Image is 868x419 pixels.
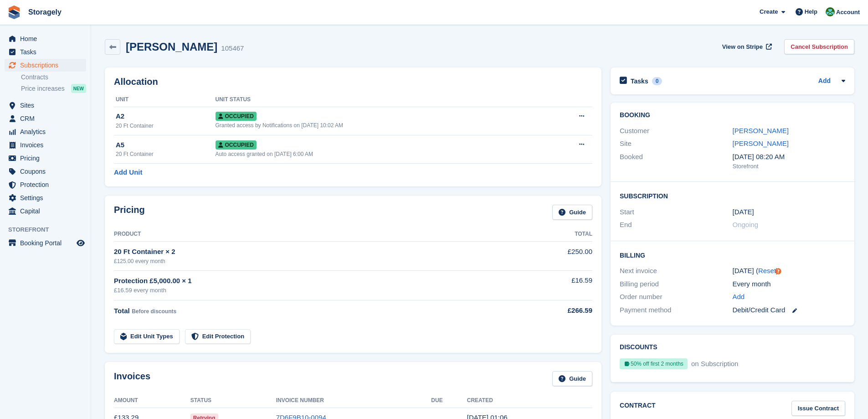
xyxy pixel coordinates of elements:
div: [DATE] 08:20 AM [733,152,845,162]
div: £266.59 [519,305,592,316]
span: CRM [20,112,75,125]
img: stora-icon-8386f47178a22dfd0bd8f6a31ec36ba5ce8667c1dd55bd0f319d3a0aa187defe.svg [7,5,21,19]
div: Storefront [733,162,845,171]
a: Add [733,292,745,302]
div: Protection £5,000.00 × 1 [114,276,519,286]
div: End [620,220,732,230]
h2: Subscription [620,191,845,200]
time: 2025-09-03 00:00:00 UTC [733,207,754,217]
th: Invoice Number [276,393,431,408]
a: menu [5,165,86,178]
a: menu [5,152,86,165]
span: View on Stripe [722,42,763,52]
div: 20 Ft Container × 2 [114,247,519,257]
th: Product [114,227,519,242]
div: 0 [652,77,663,85]
div: Auto access granted on [DATE] 6:00 AM [216,150,544,158]
a: Price increases NEW [21,83,86,93]
span: Occupied [216,140,257,150]
div: Debit/Credit Card [733,305,845,316]
a: menu [5,237,86,249]
span: Home [20,32,75,45]
span: Analytics [20,125,75,138]
span: on Subscription [689,360,738,367]
a: menu [5,112,86,125]
h2: Tasks [631,77,648,85]
span: Coupons [20,165,75,178]
span: Occupied [216,112,257,121]
div: 50% off first 2 months [620,358,688,369]
a: menu [5,59,86,72]
span: Account [836,8,860,17]
a: menu [5,205,86,217]
a: menu [5,46,86,58]
a: [PERSON_NAME] [733,127,789,134]
h2: Contract [620,401,656,416]
th: Due [431,393,467,408]
div: Payment method [620,305,732,316]
span: Before discounts [132,308,176,315]
a: Add Unit [114,167,142,178]
h2: Billing [620,250,845,259]
a: menu [5,178,86,191]
a: menu [5,139,86,151]
a: Storagely [25,5,65,20]
div: Next invoice [620,266,732,276]
div: A5 [116,140,216,150]
span: Storefront [8,225,91,234]
span: Help [805,7,817,16]
th: Unit [114,93,216,107]
a: Preview store [75,238,86,248]
div: Start [620,207,732,217]
a: menu [5,99,86,112]
div: NEW [71,84,86,93]
a: menu [5,125,86,138]
span: Protection [20,178,75,191]
h2: Booking [620,112,845,119]
div: Customer [620,126,732,136]
div: £16.59 every month [114,286,519,295]
span: Sites [20,99,75,112]
div: 20 Ft Container [116,122,216,130]
a: Guide [552,371,592,386]
div: 20 Ft Container [116,150,216,158]
div: [DATE] ( ) [733,266,845,276]
span: Total [114,307,130,315]
a: Cancel Subscription [784,39,854,54]
h2: Invoices [114,371,150,386]
span: Pricing [20,152,75,165]
span: Price increases [21,84,65,93]
div: Tooltip anchor [774,267,782,275]
h2: Pricing [114,205,145,220]
img: Notifications [826,7,835,16]
th: Total [519,227,592,242]
span: Subscriptions [20,59,75,72]
h2: Discounts [620,344,845,351]
span: Create [760,7,778,16]
a: Reset [758,267,776,274]
span: Capital [20,205,75,217]
a: Add [818,76,831,87]
a: Contracts [21,73,86,82]
span: Settings [20,191,75,204]
div: Granted access by Notifications on [DATE] 10:02 AM [216,121,544,129]
div: Site [620,139,732,149]
th: Unit Status [216,93,544,107]
span: Ongoing [733,221,759,228]
div: Every month [733,279,845,290]
a: Guide [552,205,592,220]
a: menu [5,191,86,204]
a: [PERSON_NAME] [733,140,789,147]
th: Status [190,393,276,408]
span: Tasks [20,46,75,58]
div: Billing period [620,279,732,290]
a: Issue Contract [791,401,845,416]
span: Invoices [20,139,75,151]
td: £16.59 [519,270,592,300]
h2: Allocation [114,77,592,87]
div: £125.00 every month [114,257,519,265]
th: Created [467,393,592,408]
div: A2 [116,111,216,122]
th: Amount [114,393,190,408]
h2: [PERSON_NAME] [126,41,217,53]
